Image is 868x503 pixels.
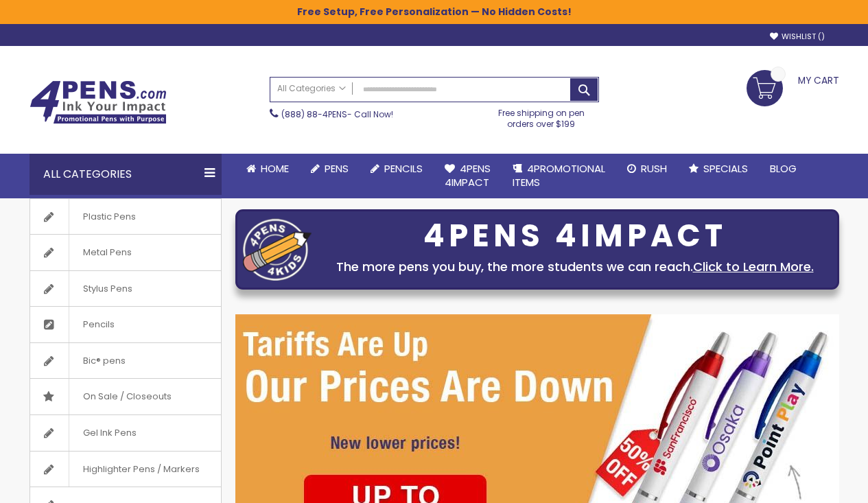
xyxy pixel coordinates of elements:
span: 4Pens 4impact [445,161,491,189]
span: On Sale / Closeouts [69,379,185,414]
div: All Categories [30,154,222,195]
a: 4PROMOTIONALITEMS [502,154,616,198]
a: 4Pens4impact [434,154,502,198]
a: (888) 88-4PENS [281,108,347,120]
a: Pens [300,154,360,184]
div: The more pens you buy, the more students we can reach. [318,257,832,277]
span: - Call Now! [281,108,393,120]
span: Gel Ink Pens [69,415,150,451]
a: Rush [616,154,678,184]
div: 4PENS 4IMPACT [318,222,832,250]
span: Pencils [384,161,423,176]
img: 4Pens Custom Pens and Promotional Products [30,80,167,124]
span: Home [261,161,289,176]
a: Pencils [30,307,221,342]
a: Highlighter Pens / Markers [30,452,221,487]
span: Blog [770,161,797,176]
a: Plastic Pens [30,199,221,235]
a: All Categories [270,78,353,100]
a: Blog [759,154,808,184]
span: Bic® pens [69,343,139,379]
span: Metal Pens [69,235,145,270]
a: Home [235,154,300,184]
a: Bic® pens [30,343,221,379]
a: Click to Learn More. [693,258,814,275]
span: Highlighter Pens / Markers [69,452,213,487]
span: Pencils [69,307,128,342]
span: Plastic Pens [69,199,150,235]
img: four_pen_logo.png [243,218,312,281]
span: Stylus Pens [69,271,146,307]
a: Specials [678,154,759,184]
span: Specials [703,161,748,176]
div: Free shipping on pen orders over $199 [484,102,599,130]
span: Pens [325,161,349,176]
a: Metal Pens [30,235,221,270]
a: Pencils [360,154,434,184]
span: Rush [641,161,667,176]
a: Wishlist [770,32,825,42]
span: All Categories [277,83,346,94]
a: Stylus Pens [30,271,221,307]
span: 4PROMOTIONAL ITEMS [513,161,605,189]
a: Gel Ink Pens [30,415,221,451]
a: On Sale / Closeouts [30,379,221,414]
